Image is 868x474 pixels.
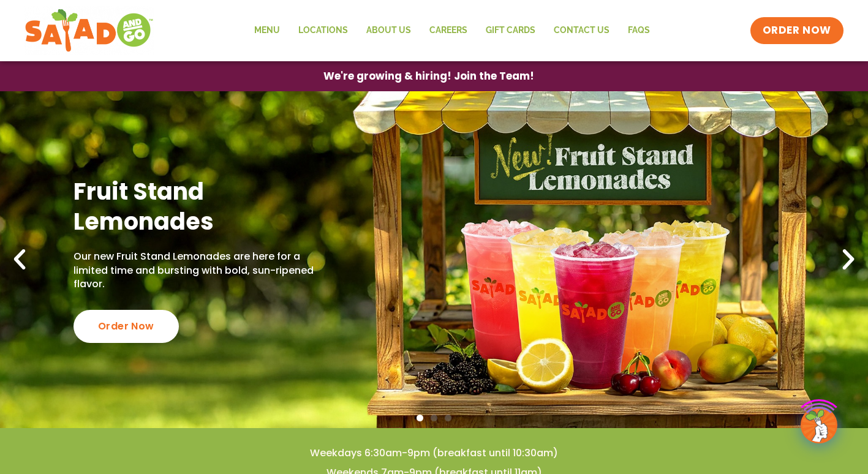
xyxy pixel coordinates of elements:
a: GIFT CARDS [477,17,545,45]
span: Go to slide 2 [431,415,437,421]
a: Menu [245,17,289,45]
a: Locations [289,17,357,45]
p: Our new Fruit Stand Lemonades are here for a limited time and bursting with bold, sun-ripened fla... [74,250,336,291]
img: new-SAG-logo-768×292 [25,6,154,55]
a: About Us [357,17,420,45]
span: We're growing & hiring! Join the Team! [323,71,534,81]
div: Order Now [74,310,179,343]
span: Go to slide 3 [445,415,451,421]
h2: Fruit Stand Lemonades [74,176,336,237]
a: ORDER NOW [750,17,843,44]
a: Careers [420,17,477,45]
div: Next slide [835,246,862,273]
span: Go to slide 1 [417,415,423,421]
a: We're growing & hiring! Join the Team! [305,62,553,91]
nav: Menu [245,17,659,45]
div: Previous slide [6,246,33,273]
a: FAQs [619,17,659,45]
a: Contact Us [545,17,619,45]
h4: Weekdays 6:30am-9pm (breakfast until 10:30am) [25,446,843,460]
span: ORDER NOW [763,23,831,38]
